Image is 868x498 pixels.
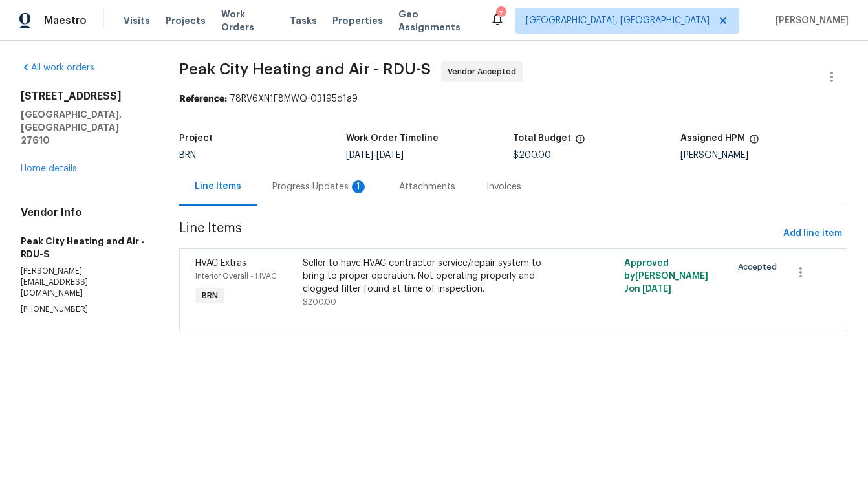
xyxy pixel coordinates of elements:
[197,289,223,302] span: BRN
[21,63,94,72] a: All work orders
[179,134,213,143] h5: Project
[195,272,277,280] span: Interior Overall - HVAC
[624,259,708,294] span: Approved by [PERSON_NAME] J on
[179,94,227,103] b: Reference:
[376,151,404,160] span: [DATE]
[352,180,365,193] div: 1
[486,180,521,193] div: Invoices
[513,134,571,143] h5: Total Budget
[398,8,474,34] span: Geo Assignments
[332,14,383,27] span: Properties
[778,222,847,246] button: Add line item
[124,14,150,27] span: Visits
[44,14,87,27] span: Maestro
[783,226,842,242] span: Add line item
[303,298,336,306] span: $200.00
[749,134,759,151] span: The hpm assigned to this work order.
[21,206,148,219] h4: Vendor Info
[346,151,373,160] span: [DATE]
[513,151,551,160] span: $200.00
[179,61,431,77] span: Peak City Heating and Air - RDU-S
[346,151,404,160] span: -
[642,285,671,294] span: [DATE]
[303,257,563,296] div: Seller to have HVAC contractor service/repair system to bring to proper operation. Not operating ...
[166,14,206,27] span: Projects
[526,14,710,27] span: [GEOGRAPHIC_DATA], [GEOGRAPHIC_DATA]
[738,261,782,274] span: Accepted
[195,180,241,193] div: Line Items
[179,222,778,246] span: Line Items
[21,164,77,173] a: Home details
[21,266,148,299] p: [PERSON_NAME][EMAIL_ADDRESS][DOMAIN_NAME]
[179,151,196,160] span: BRN
[21,90,148,103] h2: [STREET_ADDRESS]
[496,8,505,21] div: 7
[21,108,148,147] h5: [GEOGRAPHIC_DATA], [GEOGRAPHIC_DATA] 27610
[770,14,849,27] span: [PERSON_NAME]
[448,65,521,78] span: Vendor Accepted
[575,134,585,151] span: The total cost of line items that have been proposed by Opendoor. This sum includes line items th...
[21,304,148,315] p: [PHONE_NUMBER]
[221,8,274,34] span: Work Orders
[179,92,847,105] div: 78RV6XN1F8MWQ-03195d1a9
[21,235,148,261] h5: Peak City Heating and Air - RDU-S
[272,180,368,193] div: Progress Updates
[680,151,847,160] div: [PERSON_NAME]
[399,180,455,193] div: Attachments
[346,134,439,143] h5: Work Order Timeline
[195,259,246,268] span: HVAC Extras
[680,134,745,143] h5: Assigned HPM
[290,16,317,25] span: Tasks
